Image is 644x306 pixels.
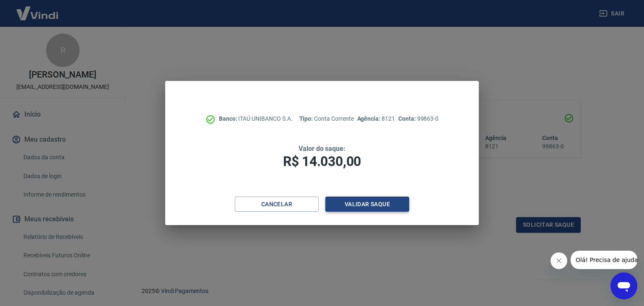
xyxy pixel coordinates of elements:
span: Valor do saque: [299,145,345,153]
span: Olá! Precisa de ajuda? [5,6,70,13]
span: R$ 14.030,00 [283,153,361,169]
span: Agência: [357,115,382,122]
iframe: Fechar mensagem [551,252,567,269]
button: Cancelar [235,197,319,212]
span: Conta: [398,115,417,122]
iframe: Botão para abrir a janela de mensagens [610,272,637,299]
p: Conta Corrente [299,114,354,123]
span: Tipo: [299,115,314,122]
iframe: Mensagem da empresa [571,251,637,269]
p: 99863-0 [398,114,439,123]
p: ITAÚ UNIBANCO S.A. [219,114,293,123]
span: Banco: [219,115,239,122]
button: Validar saque [325,197,409,212]
p: 8121 [357,114,395,123]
